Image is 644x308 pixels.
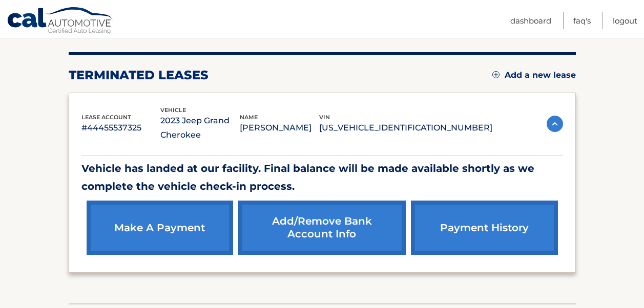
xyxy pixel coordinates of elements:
[81,160,563,195] p: Vehicle has landed at our facility. Final balance will be made available shortly as we complete t...
[238,201,406,255] a: Add/Remove bank account info
[160,114,240,142] p: 2023 Jeep Grand Cherokee
[547,116,563,132] img: accordion-active.svg
[160,106,186,114] span: vehicle
[573,12,591,29] a: FAQ's
[319,114,330,121] span: vin
[510,12,551,29] a: Dashboard
[7,7,114,36] a: Cal Automotive
[319,121,492,135] p: [US_VEHICLE_IDENTIFICATION_NUMBER]
[492,70,576,80] a: Add a new lease
[240,114,258,121] span: name
[81,121,161,135] p: #44455537325
[240,121,319,135] p: [PERSON_NAME]
[69,68,209,83] h2: terminated leases
[87,201,233,255] a: make a payment
[411,201,557,255] a: payment history
[81,114,131,121] span: lease account
[492,71,500,78] img: add.svg
[613,12,637,29] a: Logout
